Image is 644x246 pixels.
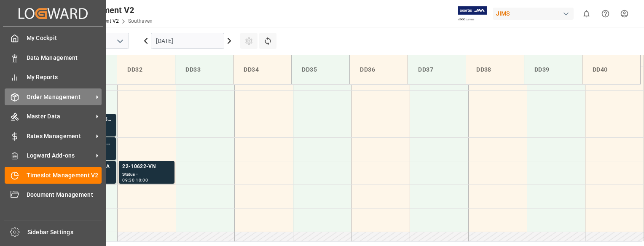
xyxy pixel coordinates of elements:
[151,33,224,49] input: DD.MM.YYYY
[27,190,102,199] span: Document Management
[27,228,103,237] span: Sidebar Settings
[124,62,168,78] div: DD32
[136,178,148,182] div: 10:00
[27,132,93,141] span: Rates Management
[577,4,596,23] button: show 0 new notifications
[113,35,126,48] button: open menu
[458,6,487,21] img: Exertis%20JAM%20-%20Email%20Logo.jpg_1722504956.jpg
[134,178,136,182] div: -
[473,62,517,78] div: DD38
[596,4,615,23] button: Help Center
[493,5,577,21] button: JIMS
[5,167,102,183] a: Timeslot Management V2
[27,93,93,102] span: Order Management
[357,62,401,78] div: DD36
[27,53,102,62] span: Data Management
[493,8,574,20] div: JIMS
[5,30,102,46] a: My Cockpit
[122,171,171,178] div: Status -
[27,34,102,43] span: My Cockpit
[27,171,102,180] span: Timeslot Management V2
[589,62,633,78] div: DD40
[5,69,102,86] a: My Reports
[531,62,575,78] div: DD39
[27,112,93,121] span: Master Data
[27,151,93,160] span: Logward Add-ons
[182,62,226,78] div: DD33
[298,62,343,78] div: DD35
[240,62,284,78] div: DD34
[122,178,134,182] div: 09:30
[415,62,459,78] div: DD37
[5,49,102,66] a: Data Management
[122,163,171,171] div: 22-10622-VN
[27,73,102,82] span: My Reports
